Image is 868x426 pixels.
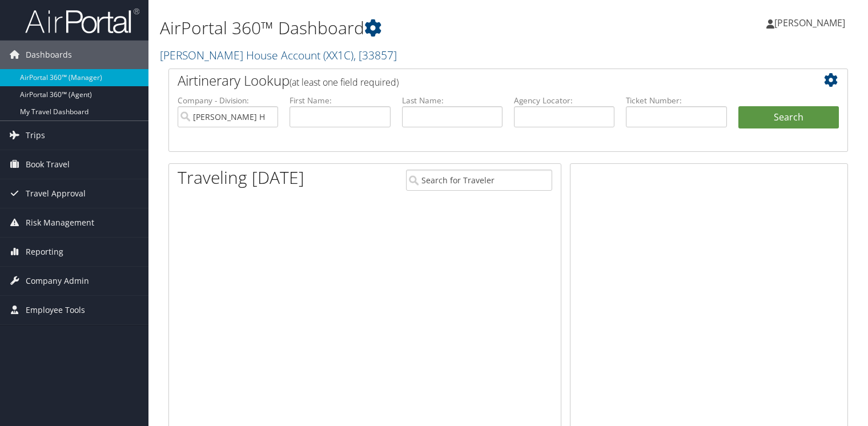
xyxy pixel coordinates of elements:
span: (at least one field required) [290,76,399,89]
a: [PERSON_NAME] House Account [160,47,397,63]
label: Ticket Number: [626,95,726,106]
span: Reporting [26,238,63,266]
label: Agency Locator: [514,95,614,106]
span: Travel Approval [26,179,86,208]
label: First Name: [290,95,390,106]
span: Risk Management [26,208,94,237]
span: Company Admin [26,267,89,295]
h1: Traveling [DATE] [178,166,304,190]
span: Trips [26,121,45,150]
span: ( XX1C ) [323,47,353,63]
label: Company - Division: [178,95,278,106]
label: Last Name: [402,95,503,106]
span: Employee Tools [26,296,85,324]
a: [PERSON_NAME] [766,6,857,40]
button: Search [738,106,839,129]
input: Search for Traveler [406,170,552,191]
h2: Airtinerary Lookup [178,71,782,90]
img: airportal-logo.png [25,7,139,34]
span: Dashboards [26,41,72,69]
span: , [ 33857 ] [353,47,397,63]
span: [PERSON_NAME] [774,17,845,29]
span: Book Travel [26,150,70,179]
h1: AirPortal 360™ Dashboard [160,16,624,40]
